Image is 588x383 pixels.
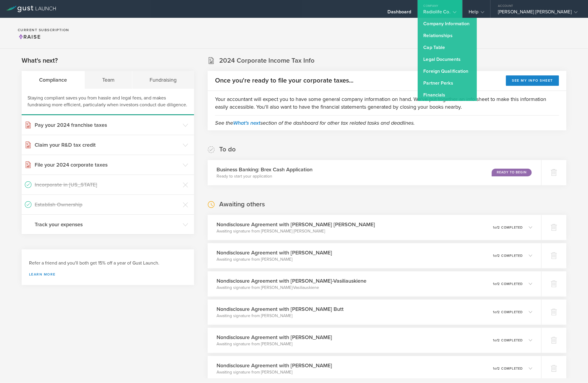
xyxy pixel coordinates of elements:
[29,260,187,267] h3: Refer a friend and you'll both get 15% off a year of Gust Launch.
[219,200,265,209] h2: Awaiting others
[217,341,332,347] p: Awaiting signature from [PERSON_NAME]
[35,201,180,208] h3: Establish Ownership
[498,9,578,18] div: [PERSON_NAME] [PERSON_NAME]
[233,120,260,126] a: What's next
[215,95,559,111] p: Your accountant will expect you to have some general company information on hand. We've put toget...
[506,75,559,86] button: See my info sheet
[35,221,180,228] h3: Track your expenses
[469,9,484,18] div: Help
[217,249,332,257] h3: Nondisclosure Agreement with [PERSON_NAME]
[217,173,313,179] p: Ready to start your application
[29,273,187,276] a: Learn more
[35,141,180,149] h3: Claim your R&D tax credit
[217,305,344,313] h3: Nondisclosure Agreement with [PERSON_NAME] Butt
[493,226,523,229] p: 1 2 completed
[493,282,523,286] p: 1 2 completed
[219,56,315,65] h2: 2024 Corporate Income Tax Info
[217,221,375,228] h3: Nondisclosure Agreement with [PERSON_NAME] [PERSON_NAME]
[35,161,180,169] h3: File your 2024 corporate taxes
[493,339,523,342] p: 1 2 completed
[493,254,523,257] p: 1 2 completed
[217,166,313,173] h3: Business Banking: Brex Cash Application
[492,169,532,176] div: Ready to Begin
[424,9,456,18] div: Radiolife Co.
[35,181,180,189] h3: Incorporate in [US_STATE]
[18,34,41,40] span: Raise
[493,311,523,314] p: 1 2 completed
[217,228,375,234] p: Awaiting signature from [PERSON_NAME] [PERSON_NAME]
[217,257,332,262] p: Awaiting signature from [PERSON_NAME]
[208,160,541,185] div: Business Banking: Brex Cash ApplicationReady to start your applicationReady to Begin
[494,367,498,371] em: of
[18,28,69,32] h2: Current Subscription
[217,333,332,341] h3: Nondisclosure Agreement with [PERSON_NAME]
[22,56,58,65] h2: What's next?
[85,71,132,89] div: Team
[22,89,194,115] div: Staying compliant saves you from hassle and legal fees, and makes fundraising more efficient, par...
[388,9,411,18] div: Dashboard
[494,282,498,286] em: of
[217,285,366,291] p: Awaiting signature from [PERSON_NAME]-Vasiliauskiene
[215,76,353,85] h2: Once you're ready to file your corporate taxes...
[494,254,498,258] em: of
[132,71,194,89] div: Fundraising
[35,121,180,129] h3: Pay your 2024 franchise taxes
[22,71,85,89] div: Compliance
[494,338,498,342] em: of
[215,120,415,126] em: See the section of the dashboard for other tax related tasks and deadlines.
[219,145,236,154] h2: To do
[217,362,332,369] h3: Nondisclosure Agreement with [PERSON_NAME]
[493,367,523,370] p: 1 2 completed
[494,310,498,314] em: of
[217,313,344,319] p: Awaiting signature from [PERSON_NAME]
[217,277,366,285] h3: Nondisclosure Agreement with [PERSON_NAME]-Vasiliauskiene
[217,369,332,375] p: Awaiting signature from [PERSON_NAME]
[494,226,498,230] em: of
